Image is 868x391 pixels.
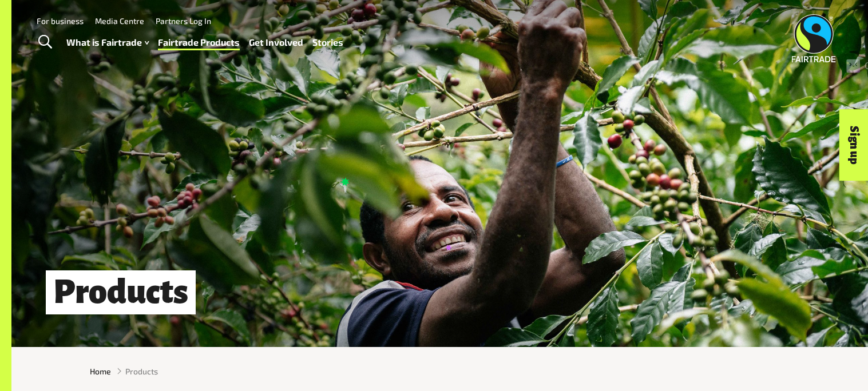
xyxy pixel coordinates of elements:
a: Stories [312,34,343,51]
a: What is Fairtrade [66,34,149,51]
a: Media Centre [95,16,144,26]
span: Products [125,365,158,377]
h1: Products [46,270,196,314]
a: For business [37,16,84,26]
a: Toggle Search [31,28,59,57]
a: Get Involved [249,34,303,51]
a: Home [90,365,111,377]
a: Fairtrade Products [158,34,240,51]
a: Partners Log In [156,16,211,26]
img: Fairtrade Australia New Zealand logo [792,14,836,62]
